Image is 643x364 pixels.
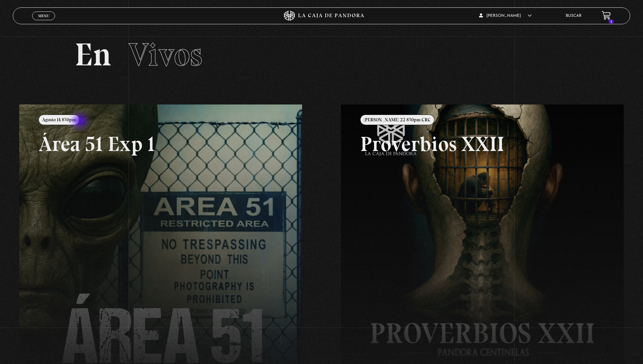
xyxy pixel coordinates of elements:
a: 1 [602,11,611,20]
span: Vivos [129,35,202,74]
span: Menu [38,14,49,18]
span: 1 [609,20,614,24]
a: Buscar [566,14,582,18]
h2: En [75,39,568,71]
span: Cerrar [36,19,52,24]
span: [PERSON_NAME] [479,14,532,18]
